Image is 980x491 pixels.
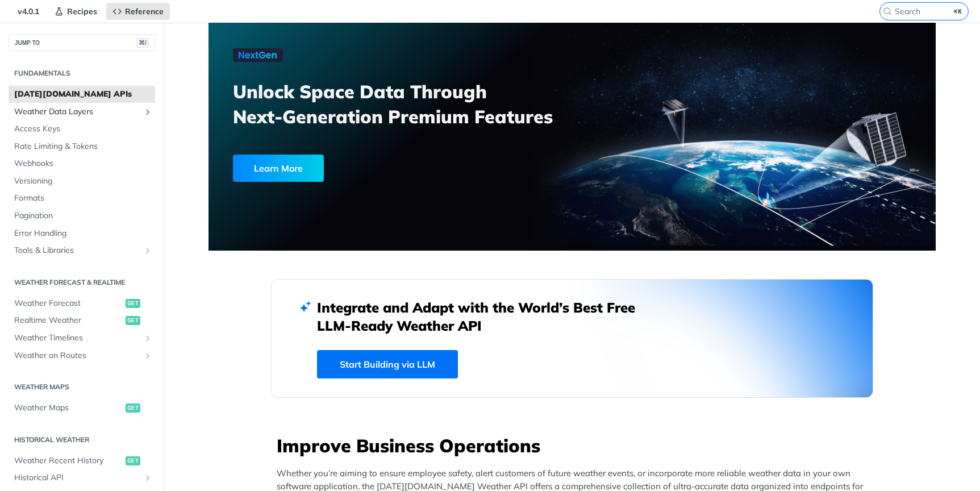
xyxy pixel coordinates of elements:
span: Realtime Weather [14,315,123,326]
button: Show subpages for Tools & Libraries [143,246,152,255]
a: Versioning [9,173,155,190]
span: get [126,316,140,325]
button: Show subpages for Historical API [143,473,152,482]
a: Pagination [9,207,155,224]
h2: Weather Forecast & realtime [9,277,155,288]
a: Weather Forecastget [9,295,155,312]
span: Weather Recent History [14,455,123,467]
a: Webhooks [9,155,155,172]
a: Weather Mapsget [9,400,155,417]
a: Reference [106,3,170,20]
span: Weather Data Layers [14,106,140,118]
a: Weather TimelinesShow subpages for Weather Timelines [9,330,155,347]
span: Recipes [67,6,97,16]
img: NextGen [233,48,283,62]
a: Weather Recent Historyget [9,452,155,469]
span: Access Keys [14,123,152,135]
h3: Unlock Space Data Through Next-Generation Premium Features [233,79,585,129]
span: get [126,456,140,465]
span: Weather on Routes [14,350,140,361]
a: Start Building via LLM [317,350,458,378]
h2: Weather Maps [9,382,155,392]
span: Versioning [14,176,152,187]
h2: Integrate and Adapt with the World’s Best Free LLM-Ready Weather API [317,298,652,335]
span: Reference [125,6,164,16]
span: Weather Forecast [14,298,123,309]
span: Weather Timelines [14,332,140,344]
button: Show subpages for Weather Data Layers [143,107,152,116]
span: Formats [14,193,152,204]
a: Formats [9,190,155,207]
div: Learn More [233,155,324,182]
span: ⌘/ [136,38,149,48]
span: Pagination [14,210,152,222]
span: [DATE][DOMAIN_NAME] APIs [14,89,152,100]
h2: Fundamentals [9,68,155,78]
h3: Improve Business Operations [277,433,873,458]
a: Weather Data LayersShow subpages for Weather Data Layers [9,103,155,120]
a: Rate Limiting & Tokens [9,138,155,155]
kbd: ⌘K [951,6,965,17]
a: Recipes [48,3,103,20]
a: Tools & LibrariesShow subpages for Tools & Libraries [9,242,155,259]
span: Error Handling [14,228,152,239]
span: get [126,403,140,413]
span: Weather Maps [14,402,123,414]
a: Access Keys [9,120,155,138]
span: Webhooks [14,158,152,169]
a: Learn More [233,155,514,182]
a: Historical APIShow subpages for Historical API [9,469,155,486]
a: Weather on RoutesShow subpages for Weather on Routes [9,347,155,364]
button: Show subpages for Weather Timelines [143,334,152,343]
a: Error Handling [9,225,155,242]
span: Historical API [14,472,140,484]
a: Realtime Weatherget [9,312,155,329]
h2: Historical Weather [9,435,155,445]
a: [DATE][DOMAIN_NAME] APIs [9,86,155,103]
span: v4.0.1 [11,3,45,20]
button: JUMP TO⌘/ [9,34,155,51]
button: Show subpages for Weather on Routes [143,351,152,360]
span: get [126,299,140,308]
span: Tools & Libraries [14,245,140,256]
span: Rate Limiting & Tokens [14,141,152,152]
svg: Search [883,7,892,16]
